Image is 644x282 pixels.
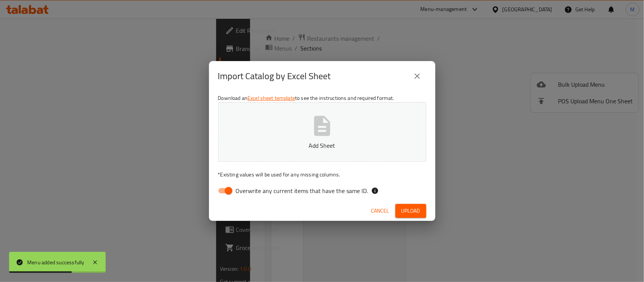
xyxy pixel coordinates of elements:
[218,102,426,162] button: Add Sheet
[371,206,389,216] span: Cancel
[368,204,392,218] button: Cancel
[218,70,331,82] h2: Import Catalog by Excel Sheet
[371,187,379,195] svg: If the overwrite option isn't selected, then the items that match an existing ID will be ignored ...
[27,258,85,267] div: Menu added successfully
[401,206,420,216] span: Upload
[247,93,295,103] a: Excel sheet template
[408,67,426,85] button: close
[209,91,435,201] div: Download an to see the instructions and required format.
[395,204,426,218] button: Upload
[230,141,415,150] p: Add Sheet
[236,186,368,195] span: Overwrite any current items that have the same ID.
[218,171,426,178] p: Existing values will be used for any missing columns.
